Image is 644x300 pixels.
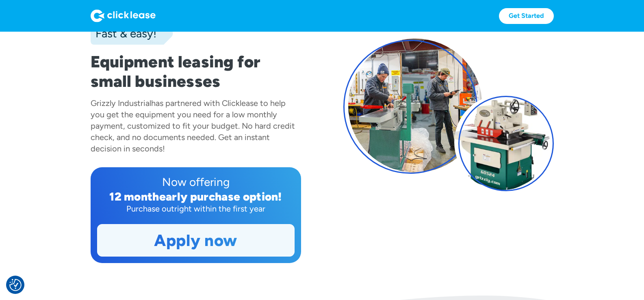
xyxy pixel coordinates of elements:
div: Purchase outright within the first year [97,203,295,214]
img: Logo [91,9,156,22]
div: Now offering [97,174,295,190]
img: Revisit consent button [9,279,22,291]
h1: Equipment leasing for small businesses [91,52,301,91]
div: Grizzly Industrial [91,98,151,108]
div: early purchase option! [159,190,282,203]
button: Consent Preferences [9,279,22,291]
div: has partnered with Clicklease to help you get the equipment you need for a low monthly payment, c... [91,98,295,153]
div: Fast & easy! [91,25,156,41]
a: Apply now [98,224,294,256]
div: 12 month [109,190,159,203]
a: Get Started [499,8,554,24]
